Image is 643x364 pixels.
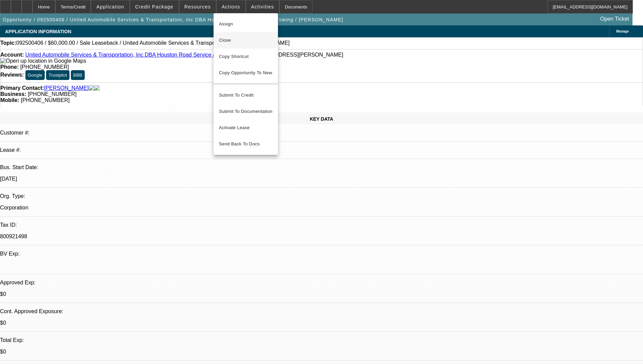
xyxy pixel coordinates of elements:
span: Copy Shortcut [219,53,273,61]
span: Send Back To Docs [219,140,273,148]
span: Activate Lease [219,124,273,132]
span: Submit To Documentation [219,107,273,116]
span: Submit To Credit [219,91,273,99]
span: Copy Opportunity To New [219,70,272,75]
span: Assign [219,20,273,28]
span: Close [219,36,273,44]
